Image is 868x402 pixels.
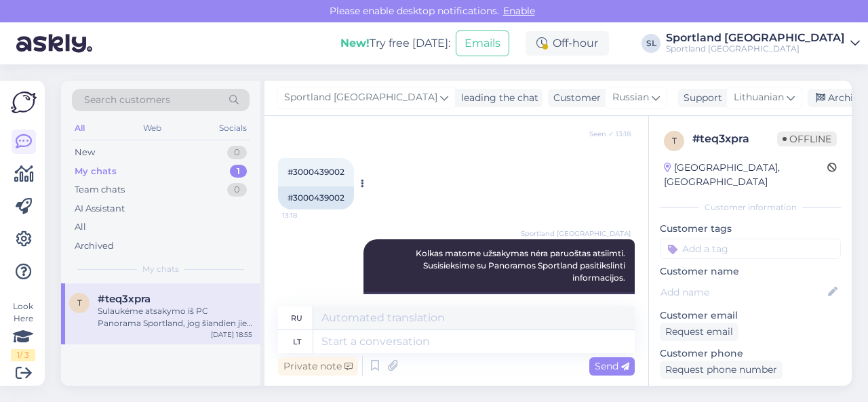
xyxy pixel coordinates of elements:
div: Request email [660,323,738,341]
span: t [672,136,677,146]
span: #teq3xpra [98,293,151,305]
a: Sportland [GEOGRAPHIC_DATA]Sportland [GEOGRAPHIC_DATA] [666,33,860,54]
img: Askly Logo [11,92,37,113]
input: Add a tag [660,239,841,259]
span: Sportland [GEOGRAPHIC_DATA] [521,228,631,239]
div: 0 [227,146,247,159]
span: Sportland [GEOGRAPHIC_DATA] [284,90,437,105]
div: [GEOGRAPHIC_DATA], [GEOGRAPHIC_DATA] [664,161,827,189]
span: Russian [612,90,649,105]
div: All [72,119,87,137]
div: Try free [DATE]: [340,35,450,52]
b: New! [340,37,370,49]
div: Customer [548,91,601,105]
div: Request phone number [660,361,783,379]
div: SL [642,34,660,53]
p: Customer tags [660,222,841,236]
div: lt [293,330,301,353]
div: AI Assistant [75,202,125,216]
div: 1 [230,165,247,178]
div: All [75,220,86,234]
span: My chats [142,263,179,275]
span: Kolkas matome užsakymas nėra paruoštas atsiimti. Susisieksime su Panoramos Sportland pasitikslint... [416,248,627,283]
div: Socials [216,119,250,137]
div: Private note [278,357,358,376]
span: Seen ✓ 13:18 [580,129,631,139]
div: #3000439002 [278,186,354,209]
p: Visited pages [660,384,841,399]
div: New [75,146,95,159]
span: 13:18 [282,210,333,220]
div: My chats [75,165,117,178]
div: Support [678,91,722,105]
div: [DATE] 18:55 [211,329,252,340]
span: t [77,298,82,308]
span: Send [595,360,629,372]
div: Look Here [11,300,35,361]
span: Offline [777,132,837,146]
input: Add name [660,285,825,300]
div: 1 / 3 [11,349,35,361]
div: Sportland [GEOGRAPHIC_DATA] [666,43,845,54]
div: Customer information [660,201,841,214]
span: Enable [499,5,539,17]
p: Customer email [660,308,841,323]
span: Lithuanian [734,90,784,105]
div: Web [140,119,164,137]
span: #3000439002 [288,167,344,177]
div: ru [291,306,302,329]
span: Search customers [84,93,170,107]
button: Emails [456,31,509,56]
div: Archived [75,239,114,253]
div: На данный момент мы не видим готовый к выдаче заказ. Мы свяжемся с Panorama Sportland для уточнен... [363,292,635,340]
div: Off-hour [526,31,609,56]
div: leading the chat [456,91,538,105]
p: Customer phone [660,346,841,361]
div: 0 [227,183,247,197]
div: Sportland [GEOGRAPHIC_DATA] [666,33,845,43]
div: Sulaukėme atsakymo iš PC Panorama Sportland, jog šiandien jie turi techninių kliūčių. Tačiau perž... [98,305,252,329]
p: Customer name [660,264,841,279]
div: Team chats [75,183,125,197]
div: # teq3xpra [692,131,777,147]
